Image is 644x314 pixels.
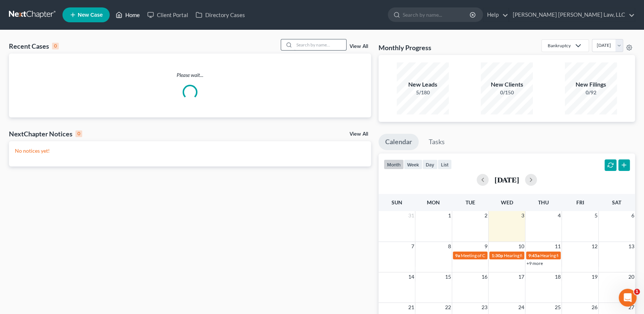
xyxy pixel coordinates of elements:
span: 25 [554,303,561,312]
span: Meeting of Creditors for [PERSON_NAME] [461,253,543,258]
div: Recent Cases [9,42,59,51]
button: day [422,159,438,169]
span: 27 [628,303,635,312]
iframe: Intercom live chat [619,289,637,307]
button: week [404,159,422,169]
a: Directory Cases [192,8,249,22]
a: +9 more [527,260,543,266]
span: 7 [410,242,415,251]
span: Tue [465,199,475,205]
span: 15 [444,272,452,281]
span: 10 [518,242,525,251]
div: NextChapter Notices [9,129,82,138]
span: Sat [612,199,621,205]
span: Thu [538,199,549,205]
span: Wed [500,199,513,205]
span: Hearing for [PERSON_NAME] [504,253,562,258]
span: 4 [557,211,561,220]
span: 22 [444,303,452,312]
span: 16 [481,272,488,281]
div: 0 [52,43,59,49]
input: Search by name... [294,39,346,50]
span: 9 [484,242,488,251]
a: Client Portal [144,8,192,22]
span: 18 [554,272,561,281]
a: Calendar [379,134,419,150]
span: 19 [591,272,598,281]
div: New Filings [565,80,617,89]
span: 11 [554,242,561,251]
span: 1:30p [492,253,503,258]
span: 24 [518,303,525,312]
div: 5/180 [397,89,449,96]
div: 0/150 [481,89,533,96]
span: Mon [427,199,440,205]
span: 1 [447,211,452,220]
span: 13 [628,242,635,251]
button: month [384,159,404,169]
span: 20 [628,272,635,281]
span: Sun [392,199,402,205]
span: 23 [481,303,488,312]
span: 8 [447,242,452,251]
span: 26 [591,303,598,312]
span: 17 [518,272,525,281]
h3: Monthly Progress [379,43,431,52]
a: View All [350,44,368,49]
a: Home [112,8,144,22]
span: 2 [484,211,488,220]
span: 1 [634,289,640,295]
p: No notices yet! [15,147,365,155]
button: list [438,159,452,169]
p: Please wait... [9,71,371,79]
a: View All [350,132,368,137]
span: Fri [576,199,584,205]
span: 6 [631,211,635,220]
input: Search by name... [403,8,471,22]
div: 0/92 [565,89,617,96]
div: New Clients [481,80,533,89]
h2: [DATE] [495,176,519,184]
span: Hearing for [PERSON_NAME] & [PERSON_NAME] [540,253,638,258]
div: Bankruptcy [548,42,571,49]
a: Tasks [422,134,451,150]
span: 3 [521,211,525,220]
span: New Case [78,12,103,18]
span: 9:45a [528,253,540,258]
span: 12 [591,242,598,251]
a: Help [483,8,508,22]
a: [PERSON_NAME] [PERSON_NAME] Law, LLC [509,8,635,22]
div: New Leads [397,80,449,89]
div: 0 [75,130,82,137]
span: 14 [408,272,415,281]
span: 9a [455,253,460,258]
span: 5 [594,211,598,220]
span: 31 [408,211,415,220]
span: 21 [408,303,415,312]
